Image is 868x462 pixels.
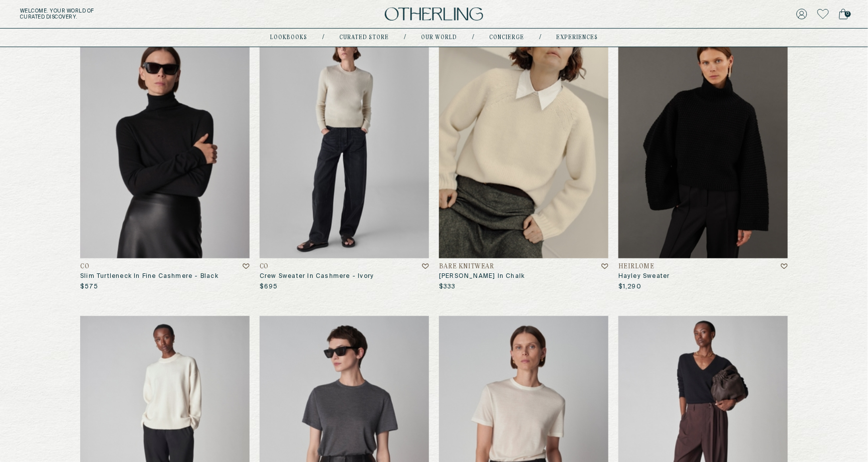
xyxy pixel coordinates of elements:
h4: Heirlome [618,263,655,270]
a: concierge [489,35,524,40]
a: Our world [421,35,457,40]
a: Slim Turtleneck in Fine Cashmere - BlackCOSlim Turtleneck In Fine Cashmere - Black$575 [80,30,250,291]
img: Hayley Sweater [618,30,788,258]
div: / [322,34,324,42]
div: / [404,34,406,42]
a: Gia Sweater in ChalkBare Knitwear[PERSON_NAME] In Chalk$333 [439,30,608,291]
a: Hayley SweaterHeirlomeHayley Sweater$1,290 [618,30,788,291]
p: $1,290 [618,283,641,291]
p: $333 [439,283,456,291]
h4: CO [260,263,269,270]
p: $695 [260,283,278,291]
h4: CO [80,263,89,270]
img: Crew Sweater in Cashmere - Ivory [260,30,429,258]
img: logo [385,8,483,21]
h3: Hayley Sweater [618,272,788,280]
h4: Bare Knitwear [439,263,494,270]
h3: [PERSON_NAME] In Chalk [439,272,608,280]
a: 0 [839,7,848,21]
p: $575 [80,283,98,291]
h3: Crew Sweater In Cashmere - Ivory [260,272,429,280]
span: 0 [845,11,851,17]
a: experiences [556,35,598,40]
img: Slim Turtleneck in Fine Cashmere - Black [80,30,250,258]
h5: Welcome . Your world of curated discovery. [20,8,269,20]
a: lookbooks [270,35,307,40]
img: Gia Sweater in Chalk [439,30,608,258]
div: / [539,34,541,42]
a: Curated store [339,35,389,40]
div: / [472,34,474,42]
h3: Slim Turtleneck In Fine Cashmere - Black [80,272,250,280]
a: Crew Sweater in Cashmere - IvoryCOCrew Sweater In Cashmere - Ivory$695 [260,30,429,291]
